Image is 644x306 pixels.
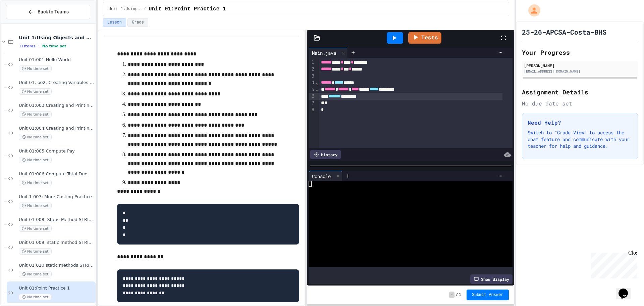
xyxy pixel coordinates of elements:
[449,292,454,298] span: -
[528,129,632,149] p: Switch to "Grade View" to access the chat feature and communicate with your teacher for help and ...
[19,126,94,131] span: Unit 01:004 Creating and Printing Variables 5
[19,225,52,232] span: No time set
[19,111,52,118] span: No time set
[524,62,636,69] div: [PERSON_NAME]
[309,93,315,100] div: 6
[19,217,94,223] span: Unit 01 008: Static Method STRING Ex 1.12 Fight Song
[19,180,52,186] span: No time set
[38,43,40,49] span: •
[522,87,638,97] h2: Assignment Details
[470,274,513,284] div: Show display
[3,3,46,43] div: Chat with us now!Close
[459,292,461,298] span: 1
[149,5,226,13] span: Unit 01:Point Practice 1
[309,171,342,181] div: Console
[19,80,94,86] span: Unit 01: oo2: Creating Variables and Printing
[408,32,441,44] a: Tests
[19,194,94,200] span: Unit 1 007: More Casting Practice
[524,69,636,74] div: [EMAIL_ADDRESS][DOMAIN_NAME]
[616,279,637,299] iframe: chat widget
[109,6,141,12] span: Unit 1:Using Objects and Methods
[103,18,126,27] button: Lesson
[19,157,52,163] span: No time set
[19,103,94,108] span: Unit 01:003 Creating and Printing Variables 3
[588,250,637,278] iframe: chat widget
[19,171,94,177] span: Unit 01:006 Compute Total Due
[309,173,334,180] div: Console
[19,271,52,277] span: No time set
[522,27,606,37] h1: 25-26-APCSA-Costa-BHS
[127,18,148,27] button: Grade
[315,80,319,85] span: Fold line
[521,3,542,18] div: My Account
[19,44,36,48] span: 11 items
[522,99,638,107] div: No due date set
[19,263,94,268] span: Unit 01 010 static methods STRING BANNERS
[522,48,638,57] h2: Your Progress
[19,57,94,63] span: Unit 01:001 Hello World
[472,292,503,298] span: Submit Answer
[19,203,52,209] span: No time set
[19,286,94,291] span: Unit 01:Point Practice 1
[309,86,315,93] div: 5
[456,292,458,298] span: /
[528,119,632,127] h3: Need Help?
[19,148,94,154] span: Unit 01:005 Compute Pay
[19,35,94,41] span: Unit 1:Using Objects and Methods
[309,100,315,106] div: 7
[309,48,348,58] div: Main.java
[309,73,315,80] div: 3
[315,87,319,92] span: Fold line
[309,66,315,73] div: 2
[309,49,339,56] div: Main.java
[19,134,52,140] span: No time set
[309,79,315,86] div: 4
[310,150,341,159] div: History
[19,88,52,95] span: No time set
[144,6,146,12] span: /
[309,59,315,66] div: 1
[467,290,509,300] button: Submit Answer
[6,5,90,19] button: Back to Teams
[42,44,66,48] span: No time set
[38,8,69,15] span: Back to Teams
[309,106,315,113] div: 8
[19,294,52,300] span: No time set
[19,65,52,72] span: No time set
[19,240,94,246] span: Unit 01 009: static method STRING Los hombres no lloran
[19,248,52,255] span: No time set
